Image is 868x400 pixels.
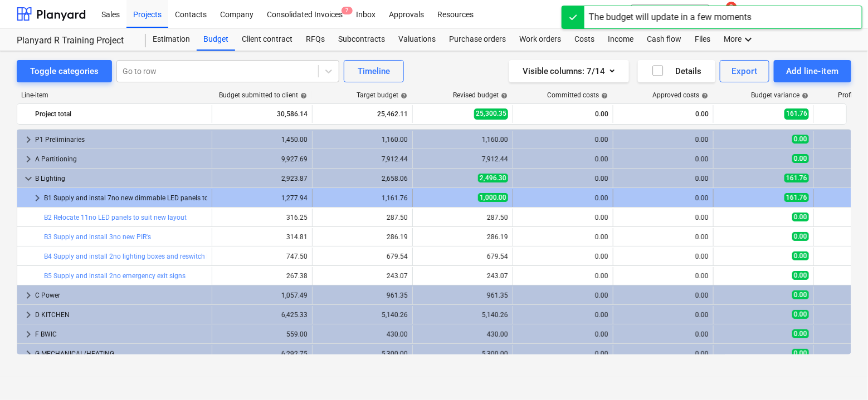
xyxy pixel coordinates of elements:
div: 0.00 [518,214,608,221]
div: G MECHANICAL/HEATING [35,345,207,363]
div: 679.54 [417,253,508,260]
div: 0.00 [618,194,709,202]
a: Client contract [235,28,299,51]
div: 0.00 [518,175,608,182]
div: Budget variance [751,91,808,99]
a: Budget [197,28,235,51]
div: 0.00 [518,155,608,163]
a: Valuations [392,28,442,51]
div: 0.00 [618,136,709,144]
div: 267.38 [217,272,308,280]
div: Line-item [17,91,212,99]
div: 961.35 [317,292,408,299]
a: Costs [568,28,601,51]
a: Subcontracts [331,28,392,51]
div: 0.00 [518,330,608,338]
div: 287.50 [417,214,508,221]
span: 161.76 [784,174,809,182]
span: 161.76 [784,108,809,119]
div: Planyard R Training Project [17,35,133,47]
div: 0.00 [618,330,709,338]
span: keyboard_arrow_down [22,172,35,185]
div: 559.00 [217,330,308,338]
div: 0.00 [618,350,709,358]
div: Committed costs [547,91,608,99]
div: 316.25 [217,214,308,221]
div: 9,927.69 [217,155,308,163]
div: 0.00 [618,233,709,241]
div: 5,300.00 [417,350,508,358]
a: Estimation [146,28,197,51]
div: 0.00 [618,155,709,163]
span: help [298,92,307,99]
div: 430.00 [317,330,408,338]
span: keyboard_arrow_right [22,152,35,166]
div: 7,912.44 [417,155,508,163]
div: 1,161.76 [317,194,408,202]
a: B2 Relocate 11no LED panels to suit new layout [44,214,187,221]
a: RFQs [299,28,331,51]
div: 747.50 [217,253,308,260]
a: Income [601,28,640,51]
div: 1,450.00 [217,136,308,144]
span: 1,000.00 [478,193,508,202]
button: Toggle categories [17,60,112,82]
span: 0.00 [792,290,809,299]
div: 243.07 [417,272,508,280]
div: 0.00 [518,105,608,123]
div: 243.07 [317,272,408,280]
div: B Lighting [35,170,207,187]
span: help [398,92,407,99]
div: 2,923.87 [217,175,308,182]
a: B4 Supply and install 2no lighting boxes and reswitch lighting to suit new layout [44,253,285,260]
div: Target budget [357,91,407,99]
div: 0.00 [618,253,709,260]
div: 6,425.33 [217,311,308,319]
div: D KITCHEN [35,306,207,324]
span: 7 [342,7,353,14]
div: C Power [35,287,207,304]
span: 0.00 [792,310,809,319]
div: 5,140.26 [317,311,408,319]
div: P1 Preliminaries [35,131,207,149]
div: Details [651,64,702,78]
div: 0.00 [518,272,608,280]
div: 30,586.14 [217,105,308,123]
span: keyboard_arrow_right [22,308,35,322]
div: Project total [35,105,207,123]
a: B3 Supply and install 3no new PIR's [44,233,151,241]
span: keyboard_arrow_right [22,289,35,302]
span: 0.00 [792,135,809,144]
div: 1,160.00 [317,136,408,144]
iframe: Chat Widget [812,347,868,400]
div: 0.00 [618,105,709,123]
button: Visible columns:7/14 [509,60,629,82]
div: 1,057.49 [217,292,308,299]
div: Cash flow [640,28,688,51]
div: F BWIC [35,325,207,343]
div: Approved costs [652,91,708,99]
div: 0.00 [518,194,608,202]
span: 0.00 [792,213,809,221]
div: 5,140.26 [417,311,508,319]
span: keyboard_arrow_right [22,133,35,146]
div: B1 Supply and instal 7no new dimmable LED panels to match existing including emergency lighting [44,189,207,207]
a: Purchase orders [442,28,513,51]
div: 0.00 [618,175,709,182]
span: 25,300.35 [474,108,508,119]
span: help [699,92,708,99]
span: 2,496.30 [478,174,508,182]
div: 286.19 [317,233,408,241]
button: Timeline [344,60,404,82]
div: Revised budget [453,91,508,99]
div: 430.00 [417,330,508,338]
div: 6,292.75 [217,350,308,358]
div: 2,658.06 [317,175,408,182]
div: 1,277.94 [217,194,308,202]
